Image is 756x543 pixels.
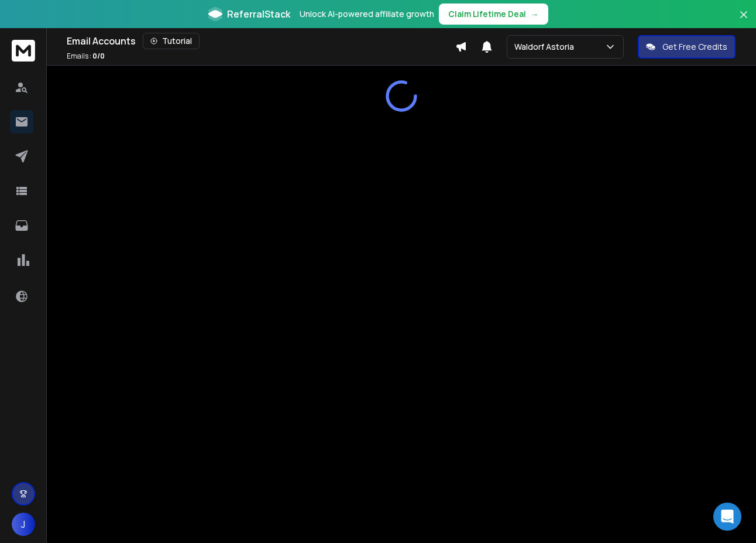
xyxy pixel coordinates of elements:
button: Close banner [736,7,751,35]
p: Waldorf Astoria [514,41,579,53]
p: Get Free Credits [662,41,727,53]
div: Email Accounts [67,33,455,49]
span: ReferralStack [227,7,290,21]
button: Tutorial [143,33,200,49]
div: Open Intercom Messenger [713,503,741,531]
button: Get Free Credits [638,35,736,59]
span: 0 / 0 [92,51,105,61]
button: J [12,513,35,536]
p: Emails : [67,52,105,61]
p: Unlock AI-powered affiliate growth [300,8,434,20]
span: → [531,8,539,20]
button: Claim Lifetime Deal→ [439,4,548,25]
